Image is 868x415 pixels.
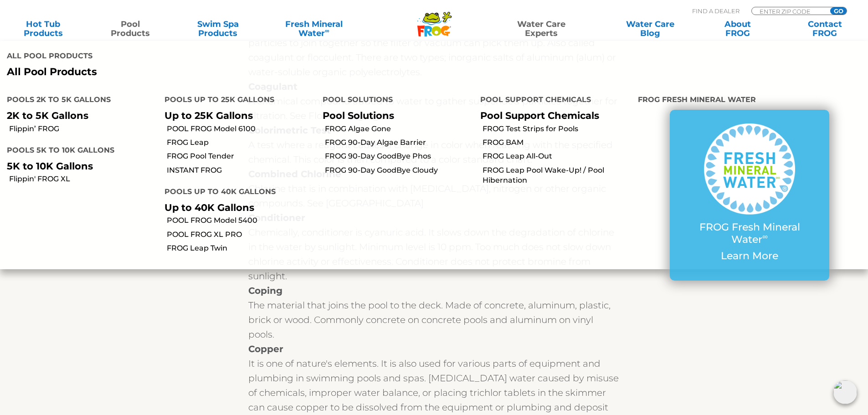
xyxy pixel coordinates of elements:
a: Fresh MineralWater∞ [271,20,356,38]
p: Find A Dealer [692,7,740,15]
p: 5K to 10K Gallons [7,160,151,172]
a: Water CareBlog [616,20,684,38]
a: FROG 90-Day GoodBye Phos [325,151,473,161]
a: FROG Leap All-Out [483,151,631,161]
a: POOL FROG Model 5400 [167,215,315,225]
h4: FROG Fresh Mineral Water [638,92,861,110]
input: GO [830,7,847,15]
h4: Pools up to 25K Gallons [164,92,308,110]
a: Swim SpaProducts [184,20,252,38]
strong: Copper [248,343,283,354]
a: PoolProducts [97,20,164,38]
a: FROG Test Strips for Pools [483,124,631,134]
a: ContactFROG [791,20,859,38]
a: FROG Pool Tender [167,151,315,161]
h4: Pools 5K to 10K Gallons [7,142,151,160]
a: POOL FROG XL PRO [167,230,315,240]
a: Pool Solutions [323,110,394,121]
h4: All Pool Products [7,48,427,66]
a: All Pool Products [7,66,427,78]
div: The material that joins the pool to the deck. Made of concrete, aluminum, plastic, brick or wood.... [248,298,621,342]
a: FROG 90-Day GoodBye Cloudy [325,165,473,175]
a: Water CareExperts [486,20,596,38]
strong: Coping [248,285,282,296]
h4: Pools 2K to 5K Gallons [7,92,151,110]
a: FROG Leap Pool Wake-Up! / Pool Hibernation [483,165,631,186]
sup: ∞ [325,27,329,34]
sup: ∞ [762,232,768,241]
a: FROG Fresh Mineral Water∞ Learn More [688,123,811,266]
a: AboutFROG [704,20,771,38]
p: Up to 25K Gallons [164,110,308,121]
p: FROG Fresh Mineral Water [688,221,811,246]
img: openIcon [833,380,857,404]
a: FROG 90-Day Algae Barrier [325,138,473,148]
a: Flippin' FROG XL [9,174,158,184]
a: FROG Leap Twin [167,243,315,253]
h4: Pools up to 40K Gallons [164,184,308,202]
h4: Pool Solutions [323,92,467,110]
a: FROG BAM [483,138,631,148]
p: Up to 40K Gallons [164,202,308,213]
input: Zip Code Form [759,7,820,15]
p: Pool Support Chemicals [480,110,624,121]
a: INSTANT FROG [167,165,315,175]
p: Learn More [688,250,811,262]
a: Hot TubProducts [9,20,77,38]
a: FROG Leap [167,138,315,148]
h4: Pool Support Chemicals [480,92,624,110]
a: FROG Algae Gone [325,124,473,134]
a: POOL FROG Model 6100 [167,124,315,134]
a: Flippin’ FROG [9,124,158,134]
p: 2K to 5K Gallons [7,110,151,121]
